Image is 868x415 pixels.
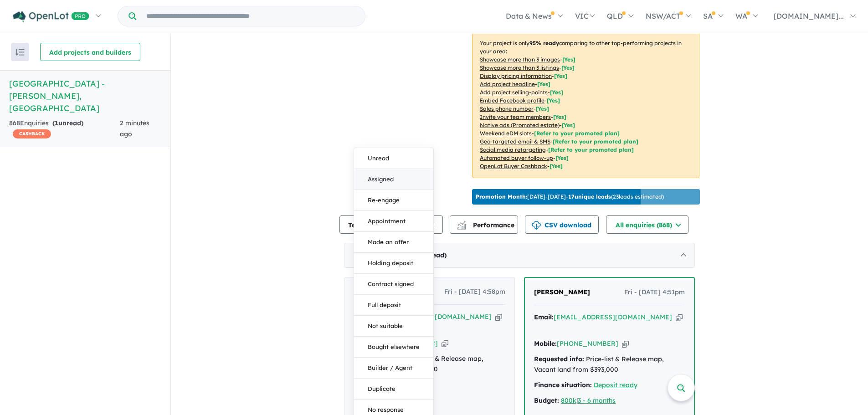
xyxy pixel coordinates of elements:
[774,11,844,20] span: [DOMAIN_NAME]...
[354,211,433,232] button: Appointment
[557,339,618,348] a: [PHONE_NUMBER]
[480,105,534,112] u: Sales phone number
[354,274,433,295] button: Contract signed
[624,287,685,298] span: Fri - [DATE] 4:51pm
[52,119,83,127] strong: ( unread)
[534,313,554,321] strong: Email:
[354,295,433,316] button: Full deposit
[622,339,629,348] button: Copy
[548,146,634,153] span: [Refer to your promoted plan]
[458,221,514,229] span: Performance
[476,193,664,201] p: [DATE] - [DATE] - ( 23 leads estimated)
[534,381,592,389] strong: Finance situation:
[480,130,532,137] u: Weekend eDM slots
[354,190,433,211] button: Re-engage
[561,64,575,71] span: [ Yes ]
[550,89,563,96] span: [ Yes ]
[457,224,466,230] img: bar-chart.svg
[532,221,541,230] img: download icon
[606,215,688,234] button: All enquiries (868)
[554,313,672,321] a: [EMAIL_ADDRESS][DOMAIN_NAME]
[480,163,547,169] u: OpenLot Buyer Cashback
[594,381,637,389] a: Deposit ready
[442,338,448,348] button: Copy
[534,396,559,405] strong: Budget:
[354,316,433,337] button: Not suitable
[9,77,161,114] h5: [GEOGRAPHIC_DATA] - [PERSON_NAME] , [GEOGRAPHIC_DATA]
[480,97,544,104] u: Embed Facebook profile
[534,339,557,348] strong: Mobile:
[555,154,569,161] span: [Yes]
[547,97,560,104] span: [ Yes ]
[562,56,575,63] span: [ Yes ]
[537,81,550,87] span: [ Yes ]
[534,288,590,296] span: [PERSON_NAME]
[450,215,518,234] button: Performance
[480,81,535,87] u: Add project headline
[354,358,433,379] button: Builder / Agent
[480,122,560,128] u: Native ads (Promoted estate)
[534,355,584,363] strong: Requested info:
[561,396,576,405] a: 800k
[676,313,683,322] button: Copy
[354,148,433,169] button: Unread
[568,193,611,200] b: 17 unique leads
[138,6,363,26] input: Try estate name, suburb, builder or developer
[525,215,599,234] button: CSV download
[354,169,433,190] button: Assigned
[9,118,120,140] div: 868 Enquir ies
[444,287,505,297] span: Fri - [DATE] 4:58pm
[553,113,566,120] span: [ Yes ]
[529,40,559,46] b: 95 % ready
[354,337,433,358] button: Bought elsewhere
[534,130,620,137] span: [Refer to your promoted plan]
[480,72,552,79] u: Display pricing information
[554,72,567,79] span: [ Yes ]
[40,43,140,61] button: Add projects and builders
[536,105,549,112] span: [ Yes ]
[339,215,443,234] button: Team member settings (12)
[562,122,575,128] span: [Yes]
[15,49,25,56] img: sort.svg
[553,138,638,145] span: [Refer to your promoted plan]
[480,64,559,71] u: Showcase more than 3 listings
[578,396,616,405] a: 3 - 6 months
[480,56,560,63] u: Showcase more than 3 images
[495,312,502,322] button: Copy
[120,119,149,138] span: 2 minutes ago
[472,31,699,178] p: Your project is only comparing to other top-performing projects in your area: - - - - - - - - - -...
[480,138,550,145] u: Geo-targeted email & SMS
[480,113,551,120] u: Invite your team members
[13,129,51,138] span: CASHBACK
[480,154,553,161] u: Automated buyer follow-up
[55,119,58,127] span: 1
[354,379,433,400] button: Duplicate
[457,221,466,226] img: line-chart.svg
[534,354,685,376] div: Price-list & Release map, Vacant land from $393,000
[354,253,433,274] button: Holding deposit
[480,146,546,153] u: Social media retargeting
[534,395,685,406] div: |
[534,287,590,298] a: [PERSON_NAME]
[480,89,548,96] u: Add project selling-points
[13,11,89,22] img: Openlot PRO Logo White
[550,163,563,169] span: [Yes]
[476,193,527,200] b: Promotion Month:
[344,243,695,268] div: [DATE]
[354,232,433,253] button: Made an offer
